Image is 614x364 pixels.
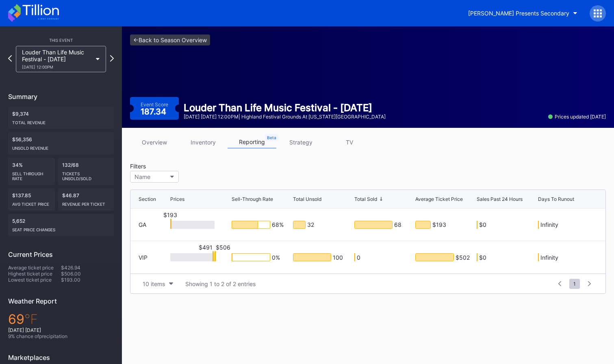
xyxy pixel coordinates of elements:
a: <-Back to Season Overview [130,34,210,45]
div: Showing 1 to 2 of 2 entries [185,280,256,287]
div: Total Revenue [12,117,110,125]
div: Days To Runout [538,196,574,202]
div: Summary [8,93,114,101]
div: $0 [479,254,486,261]
div: 0 [357,254,360,261]
div: 187.34 [141,108,168,116]
div: $193 [160,211,180,218]
div: Filters [130,163,183,170]
div: $426.94 [61,265,114,271]
span: 1 [569,279,580,289]
a: TV [325,136,374,149]
button: Name [130,171,179,183]
div: seat price changes [12,224,110,232]
div: $502 [456,254,470,261]
div: 5,652 [8,214,114,236]
div: Name [135,173,150,180]
div: Marketplaces [8,353,114,362]
div: $193.00 [61,277,114,283]
div: Sales Past 24 Hours [477,196,523,202]
div: [DATE] [DATE] [8,327,114,333]
div: 69 [8,311,114,327]
span: ℉ [24,311,38,327]
div: This Event [8,38,114,43]
div: $506.00 [61,271,114,277]
div: 34% [8,158,55,185]
div: $56,356 [8,132,114,155]
div: Infinity [540,254,558,261]
div: Tickets Unsold/Sold [62,168,110,181]
div: Sell-Through Rate [232,196,273,202]
div: Average ticket price [8,265,61,271]
div: $0 [479,221,486,228]
div: Infinity [540,221,558,228]
div: Louder Than Life Music Festival - [DATE] [22,49,92,69]
div: $9,374 [8,107,114,129]
div: Total Unsold [293,196,321,202]
div: Lowest ticket price [8,277,61,283]
div: Total Sold [354,196,377,202]
div: 0 % [272,254,280,261]
div: Prices updated [DATE] [548,114,606,120]
div: Sell Through Rate [12,168,51,181]
div: Revenue per ticket [62,198,110,207]
div: [DATE] 12:00PM [22,65,92,69]
div: Average Ticket Price [415,196,463,202]
div: 132/68 [58,158,114,185]
div: Weather Report [8,297,114,305]
div: 10 items [143,280,165,287]
a: strategy [276,136,325,149]
div: $506 [216,244,230,251]
a: inventory [179,136,228,149]
div: $193 [432,221,446,228]
div: VIP [139,254,148,261]
a: reporting [228,136,276,149]
div: Unsold Revenue [12,142,110,151]
div: $46.87 [58,188,114,211]
div: $137.85 [8,188,55,211]
div: GA [139,221,146,228]
div: Current Prices [8,250,114,258]
div: Avg ticket price [12,198,51,207]
div: Event Score [141,101,168,108]
div: Highest ticket price [8,271,61,277]
div: $491 [199,244,213,251]
div: 68 [394,221,401,228]
div: Prices [170,196,184,202]
button: [PERSON_NAME] Presents Secondary [462,6,584,21]
div: 100 [333,254,343,261]
div: Section [139,196,156,202]
a: overview [130,136,179,149]
button: 10 items [139,278,177,289]
div: 32 [307,221,314,228]
div: 9 % chance of precipitation [8,333,114,339]
div: [DATE] [DATE] 12:00PM | Highland Festival Grounds at [US_STATE][GEOGRAPHIC_DATA] [184,114,386,120]
div: [PERSON_NAME] Presents Secondary [468,10,569,17]
div: Louder Than Life Music Festival - [DATE] [184,102,386,114]
div: 68 % [272,221,284,228]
